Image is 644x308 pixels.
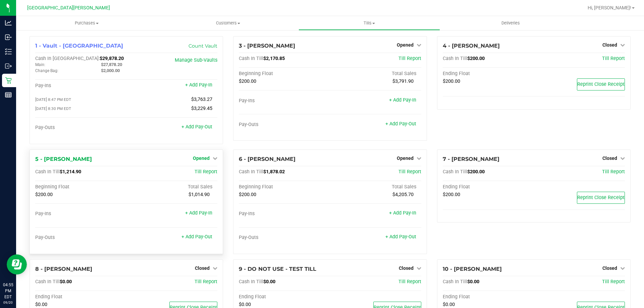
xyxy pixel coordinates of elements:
[389,210,416,216] a: + Add Pay-In
[35,97,71,102] span: [DATE] 8:47 PM EDT
[35,56,100,61] span: Cash In [GEOGRAPHIC_DATA]:
[385,121,416,127] a: + Add Pay-Out
[389,97,416,103] a: + Add Pay-In
[577,81,625,87] span: Reprint Close Receipt
[330,71,421,77] div: Total Sales
[602,265,617,271] span: Closed
[35,106,71,111] span: [DATE] 8:30 PM EDT
[398,169,421,175] a: Till Report
[5,34,12,41] inline-svg: Inbound
[35,125,126,131] div: Pay-Outs
[193,156,210,161] span: Opened
[35,43,123,49] span: 1 - Vault - [GEOGRAPHIC_DATA]
[392,192,414,197] span: $4,205.70
[35,294,126,300] div: Ending Float
[239,266,316,272] span: 9 - DO NOT USE - TEST TILL
[189,43,217,49] a: Count Vault
[443,279,467,285] span: Cash In Till
[175,57,217,63] a: Manage Sub-Vaults
[189,192,210,197] span: $1,014.90
[239,71,330,77] div: Beginning Float
[7,254,27,274] iframe: Resource center
[443,78,460,84] span: $200.00
[35,302,47,307] span: $0.00
[5,48,12,55] inline-svg: Inventory
[443,169,467,175] span: Cash In Till
[35,235,126,241] div: Pay-Outs
[263,169,285,175] span: $1,878.02
[443,71,534,77] div: Ending Float
[181,124,212,130] a: + Add Pay-Out
[35,68,58,73] span: Change Bag:
[443,302,455,307] span: $0.00
[397,156,414,161] span: Opened
[27,5,110,11] span: [GEOGRAPHIC_DATA][PERSON_NAME]
[577,195,625,200] span: Reprint Close Receipt
[3,300,13,305] p: 09/20
[239,56,263,61] span: Cash In Till
[158,20,298,26] span: Customers
[5,77,12,84] inline-svg: Retail
[35,169,60,175] span: Cash In Till
[443,294,534,300] div: Ending Float
[577,78,625,90] button: Reprint Close Receipt
[195,279,217,285] a: Till Report
[467,56,485,61] span: $200.00
[299,16,440,30] a: Tills
[239,294,330,300] div: Ending Float
[602,169,625,175] span: Till Report
[330,184,421,190] div: Total Sales
[191,97,212,102] span: $3,763.27
[602,279,625,285] a: Till Report
[602,42,617,48] span: Closed
[16,20,157,26] span: Purchases
[239,98,330,104] div: Pay-Ins
[398,56,421,61] a: Till Report
[157,16,299,30] a: Customers
[399,265,414,271] span: Closed
[16,16,157,30] a: Purchases
[577,192,625,204] button: Reprint Close Receipt
[35,279,60,285] span: Cash In Till
[35,184,126,190] div: Beginning Float
[195,169,217,175] a: Till Report
[467,279,479,285] span: $0.00
[239,184,330,190] div: Beginning Float
[239,302,251,307] span: $0.00
[3,282,13,300] p: 04:55 PM EDT
[35,83,126,89] div: Pay-Ins
[5,91,12,98] inline-svg: Reports
[385,234,416,240] a: + Add Pay-Out
[101,62,122,67] span: $27,878.20
[392,78,414,84] span: $3,791.90
[100,56,124,61] span: $29,878.20
[239,122,330,128] div: Pay-Outs
[398,279,421,285] span: Till Report
[602,56,625,61] a: Till Report
[239,235,330,241] div: Pay-Outs
[239,156,296,162] span: 6 - [PERSON_NAME]
[60,169,81,175] span: $1,214.90
[101,68,120,73] span: $2,000.00
[195,265,210,271] span: Closed
[492,20,529,26] span: Deliveries
[35,211,126,217] div: Pay-Ins
[5,63,12,69] inline-svg: Outbound
[443,56,467,61] span: Cash In Till
[588,5,631,10] span: Hi, [PERSON_NAME]!
[443,156,499,162] span: 7 - [PERSON_NAME]
[239,211,330,217] div: Pay-Ins
[181,234,212,240] a: + Add Pay-Out
[185,210,212,216] a: + Add Pay-In
[299,20,439,26] span: Tills
[60,279,72,285] span: $0.00
[602,156,617,161] span: Closed
[239,279,263,285] span: Cash In Till
[239,43,295,49] span: 3 - [PERSON_NAME]
[443,43,500,49] span: 4 - [PERSON_NAME]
